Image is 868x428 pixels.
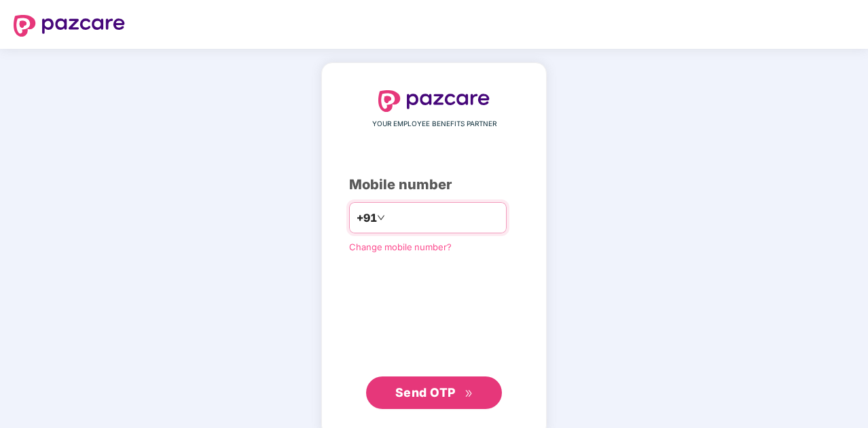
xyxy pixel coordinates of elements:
[366,376,502,409] button: Send OTPdouble-right
[377,214,385,222] span: down
[465,389,473,398] span: double-right
[14,15,125,37] img: logo
[357,210,377,227] span: +91
[395,385,456,400] span: Send OTP
[372,119,496,130] span: YOUR EMPLOYEE BENEFITS PARTNER
[378,90,490,112] img: logo
[349,241,452,252] a: Change mobile number?
[349,174,519,195] div: Mobile number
